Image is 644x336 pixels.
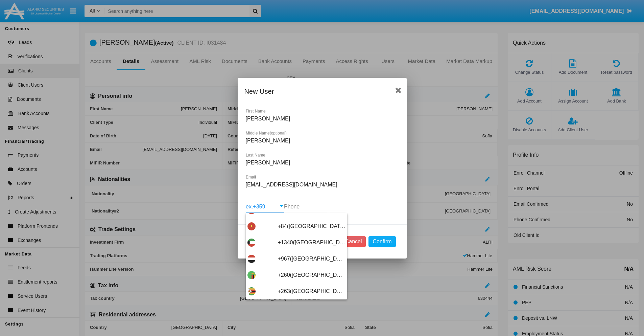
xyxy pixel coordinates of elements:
[368,236,396,247] button: Confirm
[278,218,345,234] span: +84([GEOGRAPHIC_DATA])
[278,267,345,283] span: +260([GEOGRAPHIC_DATA])
[278,283,345,299] span: +263([GEOGRAPHIC_DATA])
[278,234,345,251] span: +1340([GEOGRAPHIC_DATA], [GEOGRAPHIC_DATA])
[244,86,400,97] div: New User
[341,236,366,247] button: Cancel
[278,251,345,267] span: +967([GEOGRAPHIC_DATA])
